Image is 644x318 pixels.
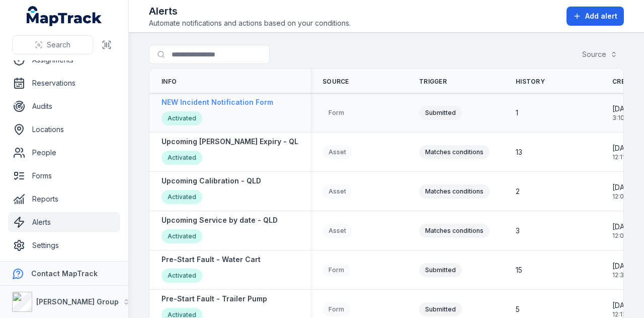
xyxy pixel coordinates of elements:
a: Audits [8,96,120,116]
a: Upcoming Service by date - QLDActivated [162,215,278,246]
span: 12:35 pm [612,271,638,279]
a: People [8,143,120,163]
strong: NEW Incident Notification Form [162,97,273,107]
span: [DATE] [612,222,639,232]
span: 1 [516,108,518,118]
time: 03/07/2025, 12:06:04 pm [612,222,639,240]
div: Asset [323,184,352,199]
span: 15 [516,265,522,275]
span: Add alert [585,11,617,21]
div: Form [323,302,350,316]
strong: Pre-Start Fault - Water Cart [162,255,261,265]
div: Activated [162,190,202,204]
span: 3:10 pm [612,114,636,122]
span: [DATE] [612,300,637,310]
strong: Upcoming Service by date - QLD [162,215,278,225]
a: Upcoming [PERSON_NAME] Expiry - QLDActivated [162,137,303,167]
a: Upcoming Calibration - QLDActivated [162,176,261,207]
strong: Upcoming Calibration - QLD [162,176,261,186]
button: Source [576,45,624,64]
a: MapTrack [27,6,102,26]
div: Form [323,106,350,120]
span: Source [323,78,349,86]
strong: [PERSON_NAME] Group [36,297,119,306]
div: Activated [162,111,202,125]
div: Activated [162,269,202,283]
span: 2 [516,186,520,197]
div: Asset [323,224,352,238]
span: [DATE] [612,261,638,271]
time: 14/08/2025, 3:10:36 pm [612,104,636,122]
div: Matches conditions [419,224,490,238]
span: Search [47,40,70,50]
span: [DATE] [612,143,636,153]
time: 22/05/2025, 12:35:35 pm [612,261,638,279]
h2: Alerts [149,4,351,18]
time: 03/07/2025, 12:09:11 pm [612,182,639,201]
div: Form [323,263,350,277]
span: 12:06 pm [612,232,639,240]
strong: Contact MapTrack [31,269,98,278]
div: Submitted [419,106,462,120]
a: Alerts [8,212,120,232]
div: Activated [162,151,202,165]
strong: Pre-Start Fault - Trailer Pump [162,294,267,304]
span: 12:11 pm [612,153,636,161]
a: Forms [8,166,120,186]
a: Pre-Start Fault - Water CartActivated [162,255,261,285]
button: Add alert [567,7,624,26]
span: Trigger [419,78,447,86]
span: 3 [516,226,520,236]
strong: Upcoming [PERSON_NAME] Expiry - QLD [162,137,303,147]
div: Submitted [419,302,462,316]
time: 03/07/2025, 12:11:30 pm [612,143,636,161]
div: Matches conditions [419,145,490,159]
span: [DATE] [612,104,636,114]
a: Reservations [8,73,120,93]
a: NEW Incident Notification FormActivated [162,97,273,128]
div: Activated [162,229,202,243]
span: 12:09 pm [612,193,639,201]
div: Submitted [419,263,462,277]
div: Matches conditions [419,184,490,199]
span: 13 [516,147,522,157]
a: Reports [8,189,120,209]
a: Locations [8,119,120,140]
span: [DATE] [612,182,639,193]
div: Asset [323,145,352,159]
span: Automate notifications and actions based on your conditions. [149,18,351,28]
button: Search [12,35,93,54]
span: Info [162,78,177,86]
a: Settings [8,235,120,256]
span: 5 [516,304,520,314]
span: History [516,78,545,86]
